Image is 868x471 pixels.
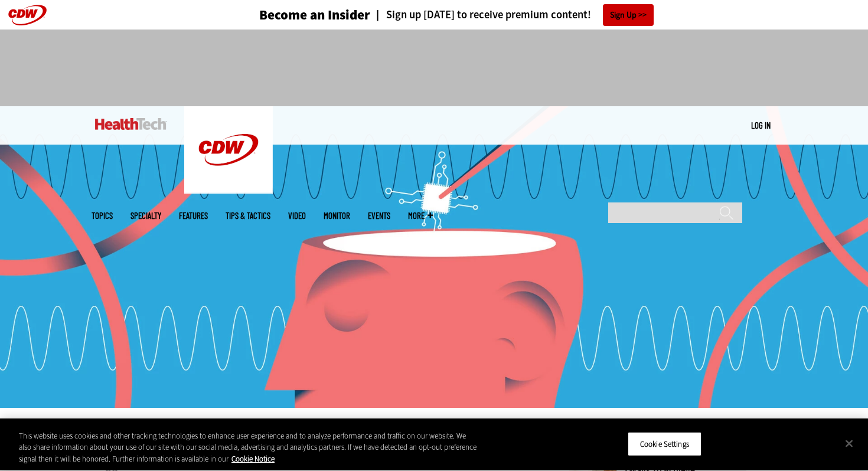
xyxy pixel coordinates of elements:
[370,9,591,21] a: Sign up [DATE] to receive premium content!
[219,41,649,94] iframe: advertisement
[288,211,306,220] a: Video
[130,211,161,220] span: Specialty
[184,106,273,194] img: Home
[215,8,370,22] a: Become an Insider
[324,211,350,220] a: MonITor
[95,118,167,130] img: Home
[226,211,270,220] a: Tips & Tactics
[184,184,273,197] a: CDW
[259,8,370,22] h3: Become an Insider
[92,211,113,220] span: Topics
[368,211,390,220] a: Events
[836,430,862,456] button: Close
[179,211,208,220] a: Features
[19,430,478,465] div: This website uses cookies and other tracking technologies to enhance user experience and to analy...
[751,120,771,130] a: Log in
[231,454,275,464] a: More information about your privacy
[751,119,771,132] div: User menu
[603,4,654,26] a: Sign Up
[628,431,701,456] button: Cookie Settings
[408,211,433,220] span: More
